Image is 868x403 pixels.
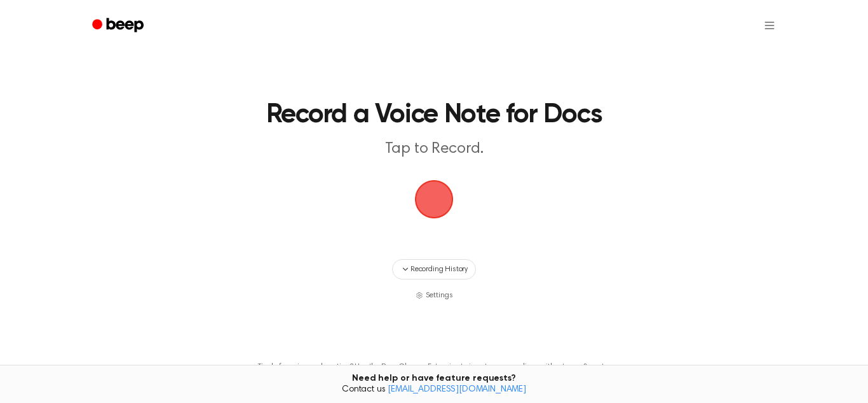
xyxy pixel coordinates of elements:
p: Tap to Record. [190,139,678,160]
p: Tired of copying and pasting? Use the Docs Chrome Extension to insert your recordings without cop... [258,362,610,372]
img: Beep Logo [415,180,453,218]
span: Recording History [410,264,468,275]
span: Settings [426,290,453,301]
button: Recording History [392,259,476,279]
button: Settings [416,290,453,301]
button: Open menu [754,10,785,41]
a: Beep [83,13,155,38]
span: Contact us [8,385,860,396]
a: [EMAIL_ADDRESS][DOMAIN_NAME] [388,385,526,394]
h1: Record a Voice Note for Docs [137,102,731,129]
